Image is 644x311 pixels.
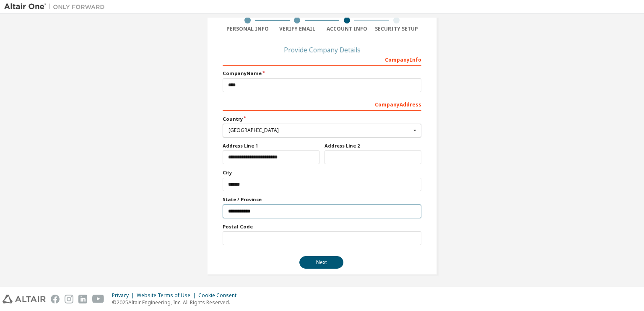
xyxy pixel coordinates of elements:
[223,97,421,111] div: Company Address
[223,26,273,32] div: Personal Info
[223,70,421,77] label: Company Name
[223,52,421,66] div: Company Info
[223,116,421,122] label: Country
[51,295,60,303] img: facebook.svg
[229,128,411,133] div: [GEOGRAPHIC_DATA]
[112,292,137,299] div: Privacy
[223,169,421,176] label: City
[223,47,421,52] div: Provide Company Details
[198,292,241,299] div: Cookie Consent
[273,26,322,32] div: Verify Email
[4,3,109,11] img: Altair One
[322,26,372,32] div: Account Info
[78,295,87,303] img: linkedin.svg
[137,292,198,299] div: Website Terms of Use
[223,196,421,203] label: State / Province
[65,295,73,303] img: instagram.svg
[92,295,104,303] img: youtube.svg
[372,26,422,32] div: Security Setup
[223,143,319,149] label: Address Line 1
[3,295,46,303] img: altair_logo.svg
[112,299,241,306] p: © 2025 Altair Engineering, Inc. All Rights Reserved.
[325,143,421,149] label: Address Line 2
[223,223,421,230] label: Postal Code
[299,256,343,269] button: Next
